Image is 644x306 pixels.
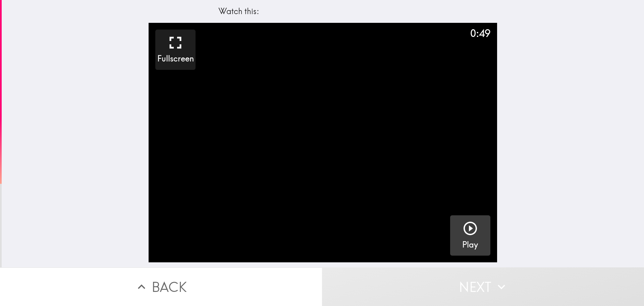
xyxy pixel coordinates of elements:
[218,6,428,17] div: Watch this:
[470,26,490,40] div: 0:49
[157,53,194,64] h5: Fullscreen
[322,267,644,306] button: Next
[450,215,490,256] button: Play
[462,239,478,251] h5: Play
[155,30,196,70] button: Fullscreen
